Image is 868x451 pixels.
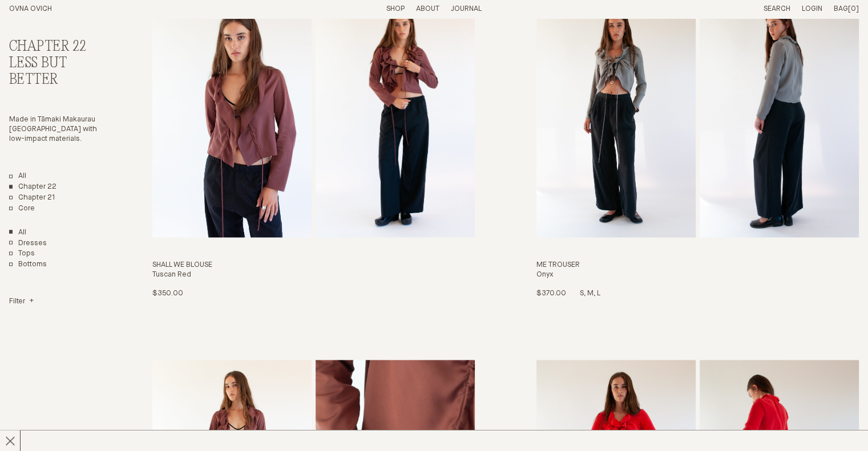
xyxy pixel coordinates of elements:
h3: Less But Better [9,55,107,88]
a: Shop [386,5,405,13]
p: Made in Tāmaki Makaurau [GEOGRAPHIC_DATA] with low-impact materials. [9,115,107,144]
h2: Chapter 22 [9,39,107,55]
a: Login [802,5,822,13]
span: [0] [848,5,859,13]
span: Bag [834,5,848,13]
a: Journal [451,5,482,13]
a: Chapter 21 [9,193,55,203]
span: L [597,289,600,296]
a: Tops [9,249,35,258]
span: M [587,289,597,296]
a: Dresses [9,238,47,248]
a: Home [9,5,52,13]
h4: Onyx [536,270,859,279]
a: Bottoms [9,259,47,269]
span: $370.00 [536,289,566,296]
a: Show All [9,227,26,237]
h3: Shall We Blouse [152,260,475,270]
summary: Filter [9,296,34,306]
a: All [9,172,26,181]
a: Chapter 22 [9,182,56,192]
a: Core [9,204,35,214]
span: S [580,289,587,296]
h3: Me Trouser [536,260,859,270]
summary: About [416,5,439,14]
span: $350.00 [152,289,183,296]
a: Search [764,5,790,13]
h4: Tuscan Red [152,270,475,279]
